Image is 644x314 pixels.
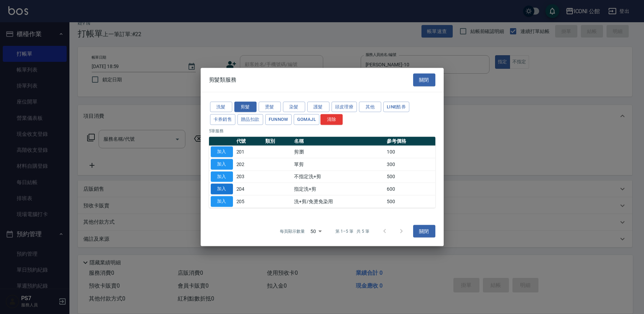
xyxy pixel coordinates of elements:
[209,128,435,134] p: 5 筆服務
[234,101,257,112] button: 剪髮
[235,158,264,171] td: 202
[210,114,236,125] button: 卡券銷售
[211,196,233,207] button: 加入
[235,137,264,146] th: 代號
[307,101,329,112] button: 護髮
[264,137,292,146] th: 類別
[292,171,385,183] td: 不指定洗+剪
[210,101,232,112] button: 洗髮
[211,147,233,157] button: 加入
[265,114,292,125] button: FUNNOW
[292,137,385,146] th: 名稱
[292,146,385,158] td: 剪瀏
[383,101,409,112] button: LINE酷券
[211,184,233,195] button: 加入
[292,183,385,195] td: 指定洗+剪
[235,183,264,195] td: 204
[385,195,435,208] td: 500
[235,146,264,158] td: 201
[259,101,281,112] button: 燙髮
[211,159,233,170] button: 加入
[413,225,435,238] button: 關閉
[413,74,435,86] button: 關閉
[235,195,264,208] td: 205
[292,195,385,208] td: 洗+剪/免燙免染用
[280,228,305,234] p: 每頁顯示數量
[385,146,435,158] td: 100
[385,171,435,183] td: 500
[235,171,264,183] td: 203
[359,101,381,112] button: 其他
[211,171,233,182] button: 加入
[292,158,385,171] td: 單剪
[385,137,435,146] th: 參考價格
[385,183,435,195] td: 600
[283,101,305,112] button: 染髮
[332,101,357,112] button: 頭皮理療
[308,222,324,240] div: 50
[335,228,369,234] p: 第 1–5 筆 共 5 筆
[237,114,263,125] button: 贈品扣款
[385,158,435,171] td: 300
[320,114,343,125] button: 清除
[209,76,237,83] span: 剪髮類服務
[294,114,319,125] button: GOMAJL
